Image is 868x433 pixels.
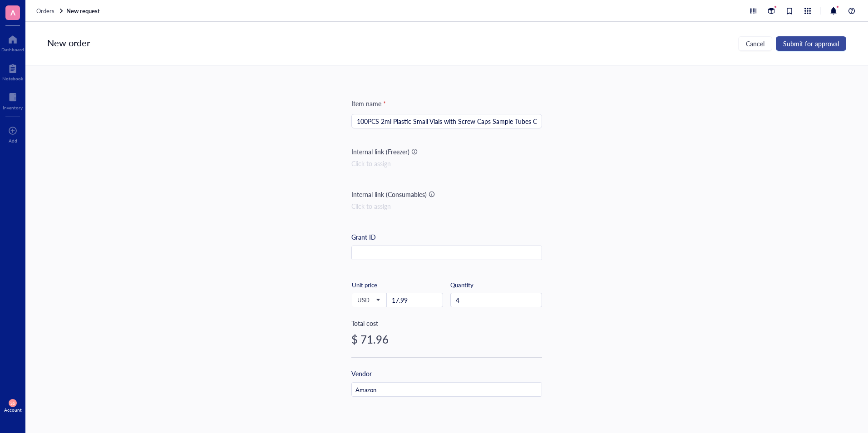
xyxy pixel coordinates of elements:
div: Account [4,407,22,413]
div: Notebook [2,76,23,81]
span: Cancel [746,40,764,47]
div: $ 71.96 [351,332,542,346]
div: Dashboard [1,47,24,52]
div: New order [47,36,90,51]
a: Inventory [3,90,23,110]
div: Click to assign [351,201,542,211]
div: Item name [351,98,386,108]
button: Submit for approval [776,36,846,51]
a: Notebook [2,61,23,81]
span: A [10,7,15,18]
div: Quantity [450,281,542,289]
span: USD [357,296,380,304]
button: Cancel [738,36,772,51]
div: Click to assign [351,158,542,168]
span: SS [10,401,15,406]
span: Submit for approval [783,40,839,47]
div: Unit price [352,281,409,289]
a: New request [66,7,102,15]
div: Grant ID [351,232,376,242]
a: Dashboard [1,32,24,52]
div: Vendor [351,369,372,379]
a: Orders [36,7,64,15]
div: Internal link (Freezer) [351,147,409,157]
div: Internal link (Consumables) [351,189,427,199]
span: Orders [36,6,54,15]
div: Total cost [351,318,542,328]
div: Inventory [3,105,23,110]
div: Add [9,138,17,143]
